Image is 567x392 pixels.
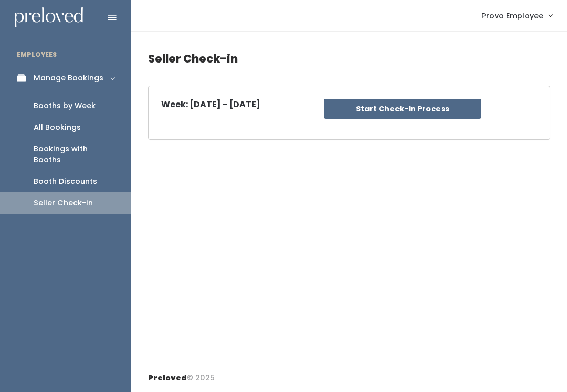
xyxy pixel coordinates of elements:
div: All Bookings [34,122,81,133]
button: Start Check-in Process [324,99,481,119]
img: preloved logo [15,7,83,28]
span: Provo Employee [481,10,543,22]
div: Booth Discounts [34,176,97,187]
span: Preloved [148,373,187,383]
h5: Week: [DATE] - [DATE] [161,100,260,109]
div: Manage Bookings [34,73,103,84]
div: Bookings with Booths [34,143,114,166]
div: Seller Check-in [34,198,93,209]
div: © 2025 [148,364,215,384]
a: Provo Employee [471,4,563,27]
h4: Seller Check-in [148,44,550,73]
div: Booths by Week [34,100,96,111]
